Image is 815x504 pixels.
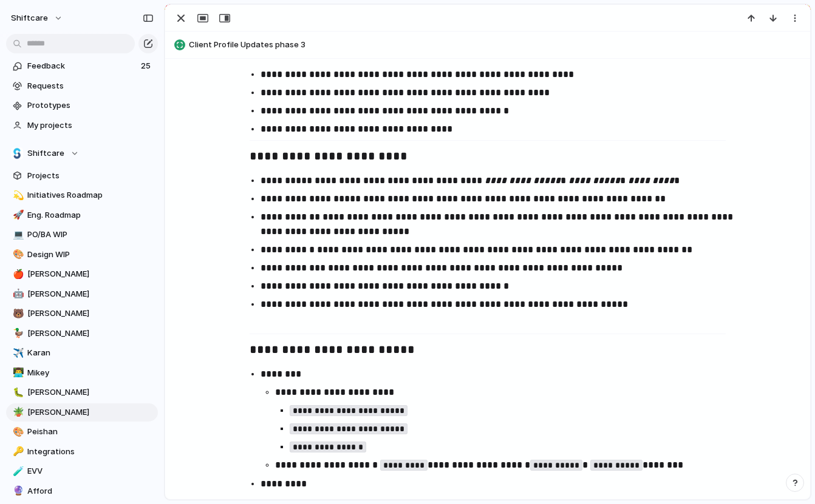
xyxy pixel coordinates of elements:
button: 👨‍💻 [11,367,23,379]
a: 🦆[PERSON_NAME] [6,324,158,343]
button: 💫 [11,189,23,201]
span: Afford [27,485,154,497]
button: 🎨 [11,249,23,261]
button: shiftcare [5,8,69,28]
a: ✈️Karan [6,344,158,362]
a: 🍎[PERSON_NAME] [6,265,158,283]
div: 💫 [13,189,21,203]
span: 25 [141,60,153,72]
span: [PERSON_NAME] [27,307,154,320]
button: 🤖 [11,288,23,300]
a: 🐻[PERSON_NAME] [6,304,158,323]
button: 🐻 [11,307,23,320]
span: Initiatives Roadmap [27,189,154,201]
span: Feedback [27,60,137,72]
span: [PERSON_NAME] [27,406,154,418]
button: 🪴 [11,406,23,418]
span: Shiftcare [27,147,64,160]
div: 🚀 [13,208,21,222]
button: Client Profile Updates phase 3 [171,35,805,55]
a: Requests [6,77,158,95]
span: Peishan [27,426,154,438]
div: 🤖 [13,287,21,301]
a: 🎨Design WIP [6,246,158,264]
button: Shiftcare [6,144,158,163]
a: 🧪EVV [6,462,158,480]
span: EVV [27,465,154,477]
div: 🎨 [13,247,21,261]
button: 🔮 [11,485,23,497]
span: My projects [27,119,154,132]
button: 🦆 [11,328,23,340]
span: Integrations [27,446,154,458]
a: 🔑Integrations [6,443,158,461]
span: Karan [27,347,154,359]
div: 🧪 [13,465,21,479]
a: Prototypes [6,96,158,115]
div: ✈️ [13,346,21,360]
span: [PERSON_NAME] [27,386,154,398]
a: 🔮Afford [6,482,158,500]
span: [PERSON_NAME] [27,268,154,280]
div: 🐛 [13,386,21,400]
a: Projects [6,167,158,185]
a: Feedback25 [6,57,158,75]
span: PO/BA WIP [27,229,154,241]
span: shiftcare [11,12,48,24]
button: 🔑 [11,446,23,458]
button: 🎨 [11,426,23,438]
a: 💫Initiatives Roadmap [6,186,158,204]
span: Eng. Roadmap [27,209,154,221]
div: 🔑 [13,445,21,459]
div: 🪴 [13,405,21,419]
a: 🚀Eng. Roadmap [6,206,158,224]
a: 🤖[PERSON_NAME] [6,285,158,303]
button: 🚀 [11,209,23,221]
a: My projects [6,116,158,135]
a: 🪴[PERSON_NAME] [6,403,158,422]
div: 🎨 [13,425,21,439]
a: 🎨Peishan [6,423,158,441]
span: Design WIP [27,249,154,261]
div: 👨‍💻 [13,366,21,380]
a: 👨‍💻Mikey [6,364,158,382]
button: ✈️ [11,347,23,359]
span: Requests [27,80,154,92]
span: Client Profile Updates phase 3 [189,39,805,51]
div: 🍎 [13,267,21,281]
div: 🔮 [13,484,21,498]
div: 🐻 [13,307,21,321]
button: 🐛 [11,386,23,398]
button: 🍎 [11,268,23,280]
span: [PERSON_NAME] [27,288,154,300]
a: 💻PO/BA WIP [6,226,158,244]
button: 🧪 [11,465,23,477]
span: Prototypes [27,99,154,112]
a: 🐛[PERSON_NAME] [6,383,158,402]
span: Mikey [27,367,154,379]
button: 💻 [11,229,23,241]
span: Projects [27,170,154,182]
div: 💻 [13,228,21,242]
div: 🦆 [13,326,21,340]
span: [PERSON_NAME] [27,328,154,340]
